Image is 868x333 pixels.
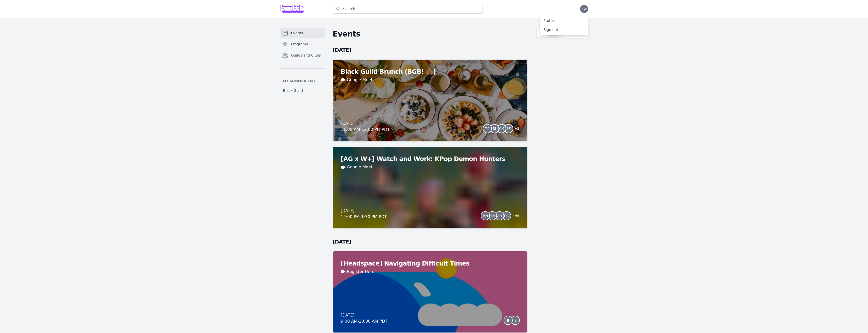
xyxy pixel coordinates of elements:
a: Register Here [347,269,375,275]
button: TW [580,5,588,13]
h2: [DATE] [333,238,527,245]
span: AB [497,214,502,218]
span: BN [483,214,488,218]
a: [Headspace] Navigating Difficult TimesRegister Here[DATE]9:00 AM-10:00 AM PDTHHJS [333,251,527,332]
a: Events [280,28,325,38]
a: Black Guild Brunch (BGB! 🙌🏾)Google Meet[DATE]11:00 AM-12:00 PM PDTTPSJCKSF+2 [333,60,527,141]
div: [DATE] 9:00 AM - 10:00 AM PDT [341,312,387,324]
p: My communities [280,79,325,83]
h2: Black Guild Brunch (BGB! 🙌🏾) [341,68,519,76]
span: MV [490,214,495,218]
span: DN [504,214,509,218]
h2: Events [333,29,536,39]
a: Guilds and Clubs [280,50,325,60]
span: TP [485,127,489,130]
nav: Sidebar [280,28,325,95]
a: Profile [540,16,588,25]
a: Google Meet [347,164,373,170]
img: Grove [280,5,304,13]
span: Black Guild [283,88,303,93]
div: TW [540,15,588,35]
span: SJ [493,127,496,130]
h2: [AG x W+] Watch and Work: KPop Demon Hunters [341,155,519,163]
a: Black Guild [280,86,325,95]
span: + 2 [512,126,519,133]
input: Search [333,4,483,14]
div: [DATE] 12:00 PM - 1:30 PM PDT [341,208,387,220]
span: Guilds and Clubs [291,53,321,58]
a: Programs [280,39,325,49]
span: Events [291,30,303,36]
span: SF [506,127,511,130]
a: Google Meet [347,77,373,83]
h2: [DATE] [333,46,527,54]
span: CK [499,127,504,130]
h2: [Headspace] Navigating Difficult Times [341,259,519,268]
span: Programs [291,42,308,47]
span: JS [513,319,517,322]
span: + 66 [510,213,519,220]
div: [DATE] 11:00 AM - 12:00 PM PDT [341,120,390,133]
span: HH [505,319,511,322]
a: [AG x W+] Watch and Work: KPop Demon HuntersGoogle Meet[DATE]12:00 PM-1:30 PM PDTBNMVABDN+66 [333,147,527,228]
span: TW [581,7,587,11]
a: Sign out [540,25,588,34]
